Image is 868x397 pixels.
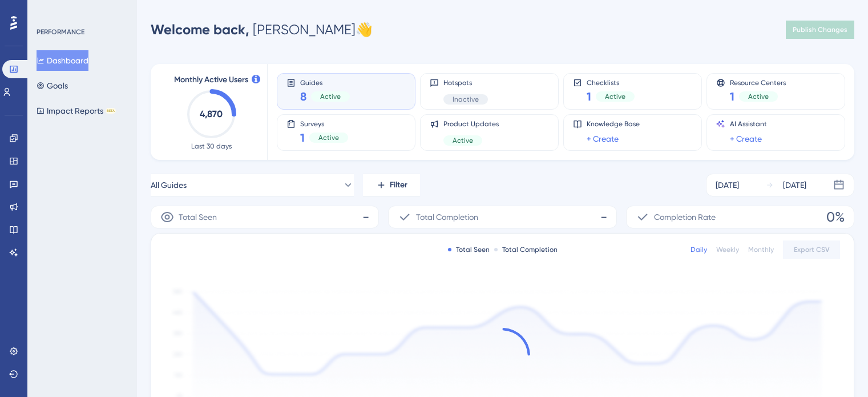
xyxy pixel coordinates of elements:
span: - [600,208,607,226]
span: Active [453,136,473,145]
span: AI Assistant [730,119,767,129]
span: Product Updates [443,119,499,129]
span: Export CSV [794,245,830,254]
span: 1 [300,130,305,146]
span: Last 30 days [191,142,232,151]
div: [PERSON_NAME] 👋 [151,21,373,39]
div: [DATE] [783,178,806,192]
span: Total Completion [416,210,478,224]
span: Active [320,92,341,101]
button: Filter [363,174,420,197]
span: Knowledge Base [587,119,640,129]
span: Active [318,133,339,142]
span: Filter [390,178,407,192]
span: 1 [730,89,734,105]
button: Impact ReportsBETA [37,101,116,121]
span: Total Seen [179,210,217,224]
a: + Create [730,132,762,146]
div: Total Seen [448,245,490,254]
span: Inactive [453,95,479,104]
div: Daily [691,245,707,254]
span: Hotspots [443,78,488,87]
span: Completion Rate [654,210,716,224]
div: Total Completion [494,245,558,254]
span: Welcome back, [151,21,249,38]
span: - [362,208,369,226]
button: Goals [37,75,68,96]
div: Weekly [716,245,739,254]
div: [DATE] [716,178,739,192]
div: Monthly [748,245,774,254]
text: 4,870 [200,109,223,119]
button: Dashboard [37,50,88,71]
span: 0% [826,208,845,226]
span: All Guides [151,178,187,192]
a: + Create [587,132,619,146]
span: Active [605,92,625,101]
span: Monthly Active Users [174,73,248,87]
span: 1 [587,89,591,105]
button: All Guides [151,174,354,197]
span: Checklists [587,78,635,86]
span: Publish Changes [793,25,847,34]
button: Export CSV [783,240,840,259]
div: BETA [106,108,116,114]
span: Resource Centers [730,78,786,86]
span: Guides [300,78,350,86]
div: PERFORMANCE [37,27,84,37]
span: Surveys [300,119,348,127]
span: Active [748,92,769,101]
button: Publish Changes [786,21,854,39]
span: 8 [300,89,306,105]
